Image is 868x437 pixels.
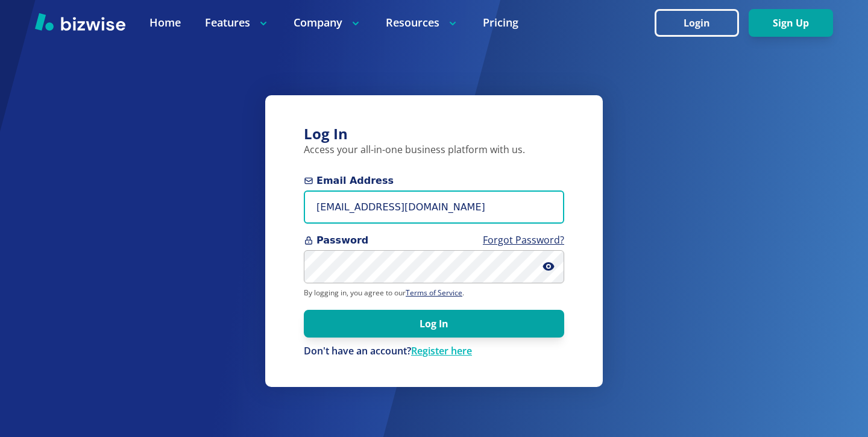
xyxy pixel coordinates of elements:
[304,143,564,157] p: Access your all-in-one business platform with us.
[304,345,564,358] p: Don't have an account?
[749,17,833,29] a: Sign Up
[35,13,125,31] img: Bizwise Logo
[655,17,749,29] a: Login
[205,15,269,30] p: Features
[483,233,564,247] a: Forgot Password?
[749,9,833,37] button: Sign Up
[304,310,564,338] button: Log In
[149,15,181,30] a: Home
[655,9,739,37] button: Login
[386,15,459,30] p: Resources
[304,288,564,298] p: By logging in, you agree to our .
[304,124,564,144] h3: Log In
[483,15,518,30] a: Pricing
[294,15,362,30] p: Company
[411,344,472,357] a: Register here
[406,288,462,298] a: Terms of Service
[304,345,564,358] div: Don't have an account?Register here
[304,233,564,248] span: Password
[304,174,564,188] span: Email Address
[304,190,564,224] input: you@example.com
